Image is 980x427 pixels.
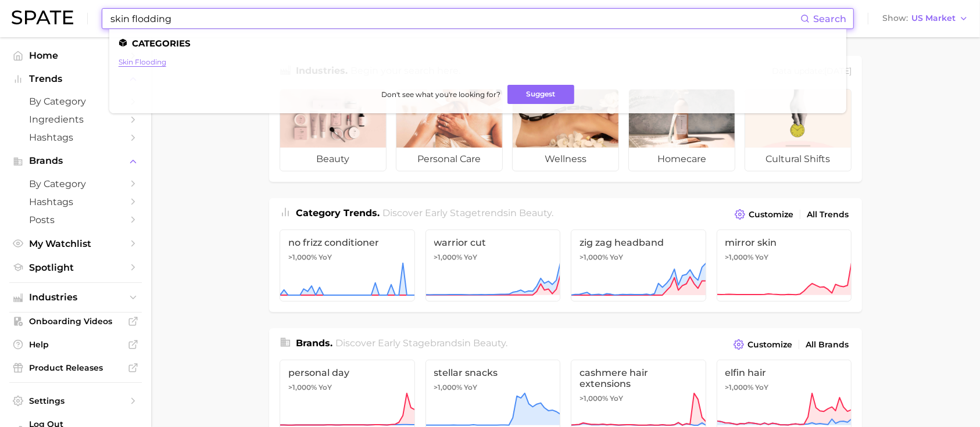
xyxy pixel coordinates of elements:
span: Hashtags [29,196,122,207]
a: Settings [9,392,142,410]
span: Settings [29,396,122,406]
button: Industries [9,289,142,306]
span: warrior cut [434,237,552,248]
span: All Brands [806,340,849,350]
span: cashmere hair extensions [580,367,698,389]
span: personal day [288,367,406,378]
span: personal care [396,148,502,171]
span: US Market [911,15,956,21]
span: >1,000% [288,383,317,392]
span: YoY [319,253,332,262]
button: Customize [732,206,796,223]
span: Search [813,13,846,24]
a: Hashtags [9,193,142,211]
span: YoY [319,383,332,392]
span: Customize [749,210,793,220]
span: Help [29,339,122,350]
a: zig zag headband>1,000% YoY [571,229,706,302]
a: by Category [9,175,142,193]
span: Product Releases [29,363,122,373]
span: elfin hair [725,367,843,378]
a: homecare [628,89,735,171]
span: Home [29,50,122,61]
a: Ingredients [9,110,142,128]
li: Categories [119,38,837,48]
a: beauty [280,89,387,171]
a: Spotlight [9,259,142,277]
span: All Trends [807,210,849,220]
span: Industries [29,292,122,303]
a: My Watchlist [9,235,142,253]
span: YoY [756,253,769,262]
span: beauty [520,207,552,218]
span: by Category [29,96,122,107]
button: Customize [731,336,795,353]
span: Show [882,15,908,21]
a: no frizz conditioner>1,000% YoY [280,229,415,302]
span: Ingredients [29,114,122,125]
a: All Trends [804,207,852,223]
span: Spotlight [29,262,122,273]
a: Product Releases [9,359,142,376]
span: >1,000% [725,253,754,261]
button: ShowUS Market [879,11,971,26]
img: SPATE [12,10,73,24]
span: Trends [29,74,122,84]
span: My Watchlist [29,238,122,249]
a: by Category [9,92,142,110]
a: wellness [512,89,619,171]
button: Suggest [507,85,574,104]
span: >1,000% [580,394,608,403]
span: YoY [610,394,623,403]
span: YoY [610,253,623,262]
a: Hashtags [9,128,142,146]
button: Brands [9,152,142,170]
a: personal care [396,89,503,171]
input: Search here for a brand, industry, or ingredient [109,9,800,28]
span: Customize [747,340,792,350]
span: wellness [513,148,618,171]
span: Category Trends . [296,207,380,218]
span: Brands . [296,338,332,349]
span: >1,000% [434,253,463,261]
a: cultural shifts [745,89,852,171]
span: by Category [29,178,122,189]
span: YoY [756,383,769,392]
a: Onboarding Videos [9,313,142,330]
a: All Brands [803,337,852,353]
a: warrior cut>1,000% YoY [425,229,561,302]
a: mirror skin>1,000% YoY [717,229,852,302]
span: Onboarding Videos [29,316,122,326]
span: >1,000% [725,383,754,392]
span: homecare [629,148,735,171]
a: Home [9,46,142,64]
span: Discover Early Stage brands in . [336,338,508,349]
span: >1,000% [580,253,608,261]
span: no frizz conditioner [288,237,406,248]
span: YoY [464,253,478,262]
button: Trends [9,70,142,88]
span: zig zag headband [580,237,698,248]
a: Posts [9,211,142,229]
span: Hashtags [29,132,122,143]
span: beauty [474,338,506,349]
span: Posts [29,214,122,225]
span: beauty [280,148,386,171]
a: skin flooding [119,58,166,66]
span: mirror skin [725,237,843,248]
span: >1,000% [434,383,463,392]
span: YoY [464,383,478,392]
span: >1,000% [288,253,317,261]
span: Don't see what you're looking for? [381,90,500,99]
span: cultural shifts [745,148,851,171]
span: Discover Early Stage trends in . [383,207,554,218]
span: stellar snacks [434,367,552,378]
span: Brands [29,156,122,166]
a: Help [9,336,142,353]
